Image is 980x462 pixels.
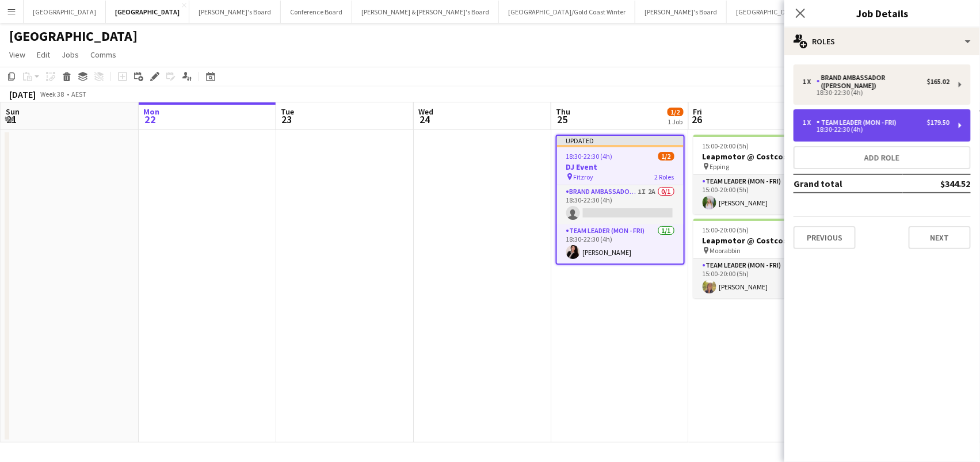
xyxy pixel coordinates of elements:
[574,173,594,181] span: Fitzroy
[4,113,20,126] span: 21
[784,28,980,55] div: Roles
[9,49,25,60] span: View
[794,146,971,169] button: Add role
[803,119,817,127] div: 1 x
[693,106,703,117] span: Fri
[189,1,281,23] button: [PERSON_NAME]'s Board
[703,226,749,234] span: 15:00-20:00 (5h)
[658,152,674,161] span: 1/2
[693,259,822,298] app-card-role: Team Leader (Mon - Fri)1/115:00-20:00 (5h)[PERSON_NAME]
[90,49,116,60] span: Comms
[794,174,903,193] td: Grand total
[62,49,79,60] span: Jobs
[693,151,822,162] h3: Leapmotor @ Costcos
[281,1,352,23] button: Conference Board
[566,152,613,161] span: 18:30-22:30 (4h)
[142,113,159,126] span: 22
[693,175,822,214] app-card-role: Team Leader (Mon - Fri)1/115:00-20:00 (5h)[PERSON_NAME]
[693,235,822,246] h3: Leapmotor @ Costcos
[143,106,159,117] span: Mon
[556,106,570,117] span: Thu
[86,47,121,62] a: Comms
[554,113,570,126] span: 25
[38,90,67,98] span: Week 38
[927,78,950,86] div: $165.02
[710,246,741,255] span: Moorabbin
[803,90,950,96] div: 18:30-22:30 (4h)
[692,113,703,126] span: 26
[817,119,901,127] div: Team Leader (Mon - Fri)
[557,224,684,264] app-card-role: Team Leader (Mon - Fri)1/118:30-22:30 (4h)[PERSON_NAME]
[817,74,927,90] div: Brand Ambassador ([PERSON_NAME])
[556,135,685,265] app-job-card: Updated18:30-22:30 (4h)1/2DJ Event Fitzroy2 RolesBrand Ambassador ([PERSON_NAME])1I2A0/118:30-22:...
[57,47,83,62] a: Jobs
[418,106,433,117] span: Wed
[5,47,30,62] a: View
[71,90,86,98] div: AEST
[499,1,635,23] button: [GEOGRAPHIC_DATA]/Gold Coast Winter
[9,28,138,45] h1: [GEOGRAPHIC_DATA]
[279,113,294,126] span: 23
[784,6,980,21] h3: Job Details
[703,142,749,150] span: 15:00-20:00 (5h)
[557,185,684,224] app-card-role: Brand Ambassador ([PERSON_NAME])1I2A0/118:30-22:30 (4h)
[6,106,20,117] span: Sun
[668,117,683,126] div: 1 Job
[794,226,856,249] button: Previous
[803,78,817,86] div: 1 x
[710,162,730,171] span: Epping
[655,173,674,181] span: 2 Roles
[106,1,189,23] button: [GEOGRAPHIC_DATA]
[417,113,433,126] span: 24
[557,136,684,145] div: Updated
[9,89,36,100] div: [DATE]
[693,219,822,298] app-job-card: 15:00-20:00 (5h)1/1Leapmotor @ Costcos Moorabbin1 RoleTeam Leader (Mon - Fri)1/115:00-20:00 (5h)[...
[37,49,50,60] span: Edit
[927,119,950,127] div: $179.50
[32,47,55,62] a: Edit
[635,1,727,23] button: [PERSON_NAME]'s Board
[727,1,875,23] button: [GEOGRAPHIC_DATA]/[GEOGRAPHIC_DATA]
[352,1,499,23] button: [PERSON_NAME] & [PERSON_NAME]'s Board
[668,108,684,116] span: 1/2
[903,174,971,193] td: $344.52
[281,106,294,117] span: Tue
[24,1,106,23] button: [GEOGRAPHIC_DATA]
[693,135,822,214] app-job-card: 15:00-20:00 (5h)1/1Leapmotor @ Costcos Epping1 RoleTeam Leader (Mon - Fri)1/115:00-20:00 (5h)[PER...
[557,162,684,172] h3: DJ Event
[803,127,950,132] div: 18:30-22:30 (4h)
[909,226,971,249] button: Next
